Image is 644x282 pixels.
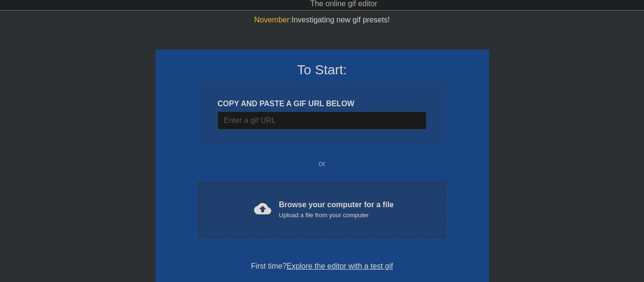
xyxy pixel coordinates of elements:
[254,16,291,24] span: November:
[286,262,393,270] a: Explore the editor with a test gif
[155,14,489,26] div: Investigating new gif presets!
[217,98,426,110] div: COPY AND PASTE A GIF URL BELOW
[279,199,394,220] div: Browse your computer for a file
[254,200,271,217] span: cloud_upload
[279,211,394,220] div: Upload a file from your computer
[217,111,426,130] input: Username
[168,261,477,272] div: First time?
[168,62,477,78] h3: To Start:
[180,158,464,170] div: or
